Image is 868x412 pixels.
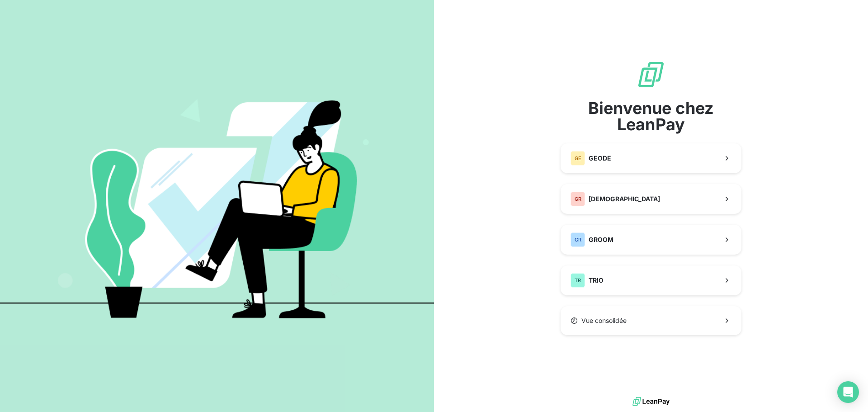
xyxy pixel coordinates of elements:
[571,151,585,166] div: GE
[561,225,741,255] button: GRGROOM
[571,192,585,206] div: GR
[589,154,611,163] span: GEODE
[589,276,604,285] span: TRIO
[571,232,585,247] div: GR
[589,194,660,204] span: [DEMOGRAPHIC_DATA]
[837,381,859,403] div: Open Intercom Messenger
[581,316,627,325] span: Vue consolidée
[561,184,741,214] button: GR[DEMOGRAPHIC_DATA]
[589,235,613,244] span: GROOM
[571,273,585,288] div: TR
[561,143,741,173] button: GEGEODE
[561,306,741,335] button: Vue consolidée
[637,60,665,89] img: logo sigle
[561,100,741,133] span: Bienvenue chez LeanPay
[561,265,741,295] button: TRTRIO
[632,395,670,408] img: logo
